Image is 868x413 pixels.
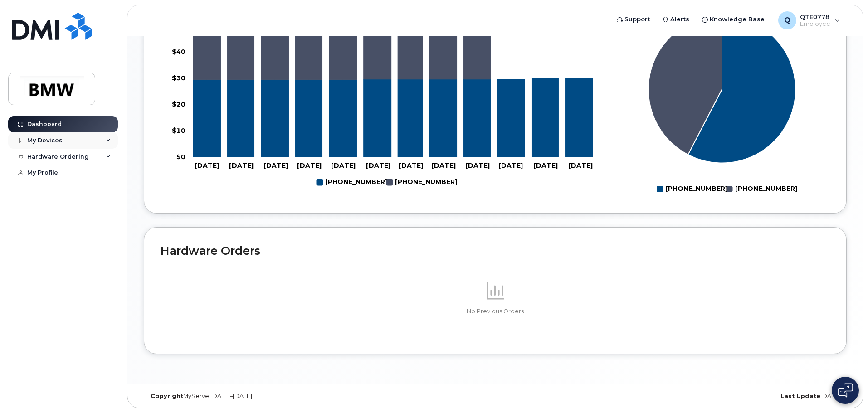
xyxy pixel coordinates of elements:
g: 864-266-3399 [193,1,491,79]
tspan: $20 [172,100,185,108]
div: QTE0778 [772,11,846,29]
span: QTE0778 [800,13,830,20]
g: Legend [317,175,457,190]
h2: Hardware Orders [161,244,830,258]
tspan: $40 [172,48,185,56]
span: Q [784,15,790,26]
g: 864-266-3399 [386,175,457,190]
tspan: [DATE] [533,161,558,170]
g: Legend [657,181,797,197]
span: Alerts [670,15,689,24]
strong: Copyright [151,393,183,399]
a: Support [610,10,656,29]
g: 864-705-3486 [317,175,387,190]
tspan: [DATE] [431,161,456,170]
tspan: [DATE] [399,161,423,170]
a: Alerts [656,10,696,29]
tspan: $30 [172,74,185,82]
tspan: [DATE] [498,161,523,170]
tspan: $0 [176,153,185,161]
p: No Previous Orders [161,307,830,316]
span: Knowledge Base [710,15,765,24]
img: Open chat [838,383,853,398]
div: [DATE] [612,393,847,400]
tspan: [DATE] [366,161,390,170]
tspan: [DATE] [331,161,356,170]
span: Employee [800,20,830,28]
tspan: [DATE] [568,161,593,170]
tspan: [DATE] [195,161,219,170]
tspan: [DATE] [263,161,288,170]
g: 864-705-3486 [193,78,593,157]
div: MyServe [DATE]–[DATE] [144,393,378,400]
tspan: [DATE] [297,161,322,170]
span: Support [624,15,650,24]
tspan: [DATE] [229,161,254,170]
strong: Last Update [780,393,820,399]
tspan: $10 [172,126,185,135]
g: Chart [649,15,797,196]
a: Knowledge Base [696,10,771,29]
g: Series [649,15,796,163]
tspan: [DATE] [465,161,490,170]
